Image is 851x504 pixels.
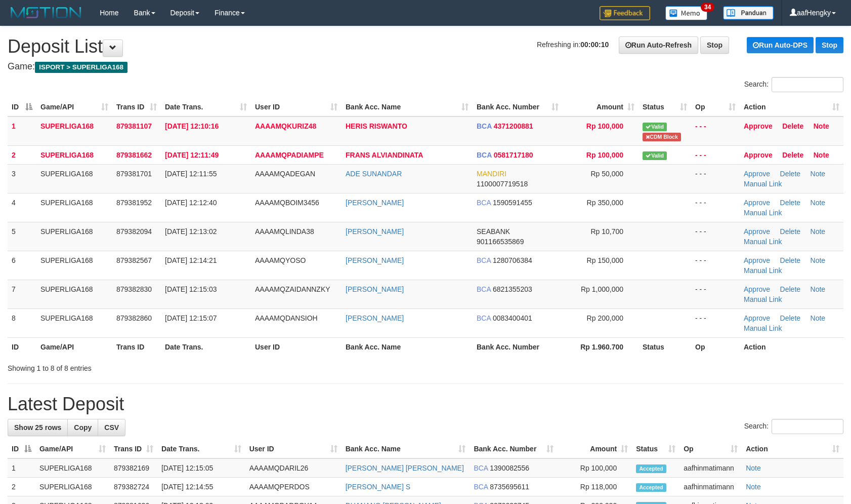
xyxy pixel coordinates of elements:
[477,170,506,178] span: MANDIRI
[470,440,558,458] th: Bank Acc. Number: activate to sort column ascending
[8,62,843,72] h4: Game:
[477,238,524,246] span: Copy 901166535869 to clipboard
[342,98,473,117] th: Bank Acc. Name: activate to sort column ascending
[587,314,623,322] span: Rp 200,000
[8,36,843,57] h1: Deposit List
[116,227,152,236] span: 879382094
[8,98,36,117] th: ID: activate to sort column descending
[477,285,491,293] span: BCA
[36,117,112,146] td: SUPERLIGA168
[165,170,217,178] span: [DATE] 12:11:55
[780,314,800,322] a: Delete
[691,145,740,164] td: - - -
[116,285,152,293] span: 879382830
[691,193,740,222] td: - - -
[643,151,667,160] span: Valid transaction
[558,478,632,496] td: Rp 118,000
[619,36,698,54] a: Run Auto-Refresh
[36,98,112,117] th: Game/API: activate to sort column ascending
[744,266,782,275] a: Manual Link
[255,170,315,178] span: AAAAMQADEGAN
[112,337,161,356] th: Trans ID
[587,199,623,207] span: Rp 350,000
[474,464,488,472] span: BCA
[36,251,112,280] td: SUPERLIGA168
[477,151,492,159] span: BCA
[165,314,217,322] span: [DATE] 12:15:07
[161,337,251,356] th: Date Trans.
[112,98,161,117] th: Trans ID: activate to sort column ascending
[346,314,404,322] a: [PERSON_NAME]
[587,256,623,264] span: Rp 150,000
[8,145,36,164] td: 2
[691,251,740,280] td: - - -
[342,337,473,356] th: Bank Acc. Name
[691,222,740,251] td: - - -
[744,180,782,188] a: Manual Link
[116,314,152,322] span: 879382860
[780,199,800,207] a: Delete
[36,337,112,356] th: Game/API
[346,256,404,264] a: [PERSON_NAME]
[590,170,623,178] span: Rp 50,000
[165,122,219,130] span: [DATE] 12:10:16
[744,227,770,236] a: Approve
[590,227,623,236] span: Rp 10,700
[691,164,740,193] td: - - -
[744,324,782,332] a: Manual Link
[744,209,782,217] a: Manual Link
[632,440,679,458] th: Status: activate to sort column ascending
[8,251,36,280] td: 6
[165,227,217,236] span: [DATE] 12:13:02
[346,170,402,178] a: ADE SUNANDAR
[36,222,112,251] td: SUPERLIGA168
[744,256,770,264] a: Approve
[255,199,319,207] span: AAAAMQBOIM3456
[493,256,532,264] span: Copy 1280706384 to clipboard
[701,3,714,12] span: 34
[36,145,112,164] td: SUPERLIGA168
[782,122,803,130] a: Delete
[679,440,742,458] th: Op: activate to sort column ascending
[346,227,404,236] a: [PERSON_NAME]
[8,193,36,222] td: 4
[558,440,632,458] th: Amount: activate to sort column ascending
[811,285,826,293] a: Note
[8,394,843,414] h1: Latest Deposit
[8,164,36,193] td: 3
[161,98,251,117] th: Date Trans.: activate to sort column ascending
[740,98,843,117] th: Action: activate to sort column ascending
[639,98,691,117] th: Status: activate to sort column ascending
[811,256,826,264] a: Note
[8,419,68,436] a: Show 25 rows
[346,285,404,293] a: [PERSON_NAME]
[780,227,800,236] a: Delete
[636,483,666,492] span: Accepted
[691,337,740,356] th: Op
[477,199,491,207] span: BCA
[744,314,770,322] a: Approve
[36,280,112,308] td: SUPERLIGA168
[477,227,510,236] span: SEABANK
[563,98,639,117] th: Amount: activate to sort column ascending
[537,41,609,49] span: Refreshing in:
[700,36,729,54] a: Stop
[36,193,112,222] td: SUPERLIGA168
[104,423,119,432] span: CSV
[8,5,84,20] img: MOTION_logo.png
[744,77,843,92] label: Search:
[8,478,35,496] td: 2
[110,440,157,458] th: Trans ID: activate to sort column ascending
[8,222,36,251] td: 5
[245,458,342,478] td: AAAAMQDARIL26
[742,440,843,458] th: Action: activate to sort column ascending
[639,337,691,356] th: Status
[255,151,324,159] span: AAAAMQPADIAMPE
[477,256,491,264] span: BCA
[36,308,112,337] td: SUPERLIGA168
[157,440,245,458] th: Date Trans.: activate to sort column ascending
[116,122,152,130] span: 879381107
[580,41,609,49] strong: 00:00:10
[814,151,829,159] a: Note
[110,478,157,496] td: 879382724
